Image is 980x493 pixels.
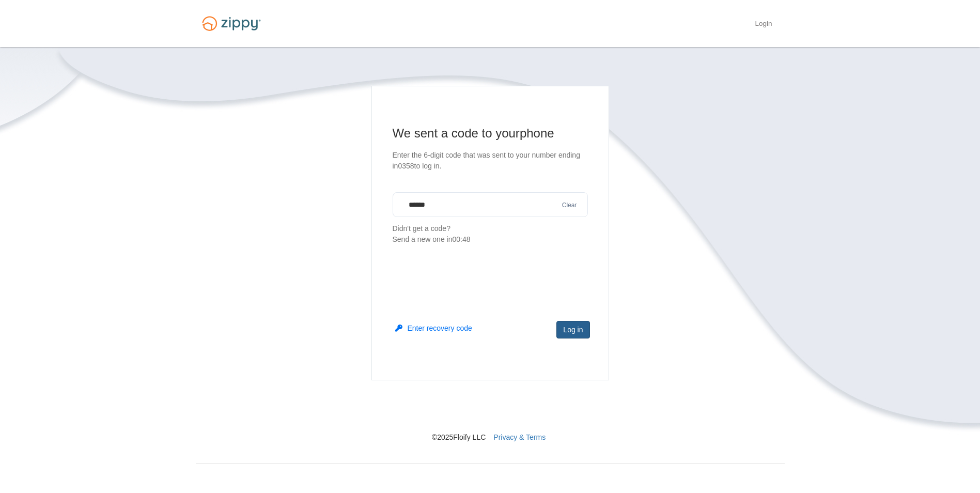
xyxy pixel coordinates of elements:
[196,380,785,442] nav: © 2025 Floify LLC
[493,433,546,441] a: Privacy & Terms
[196,11,267,36] img: Logo
[393,150,588,172] p: Enter the 6-digit code that was sent to your number ending in 0358 to log in.
[559,201,580,210] button: Clear
[393,223,588,245] p: Didn't get a code?
[393,234,588,245] div: Send a new one in 00:48
[556,321,589,338] button: Log in
[393,125,588,142] h1: We sent a code to your phone
[755,20,772,30] a: Login
[395,323,472,333] button: Enter recovery code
